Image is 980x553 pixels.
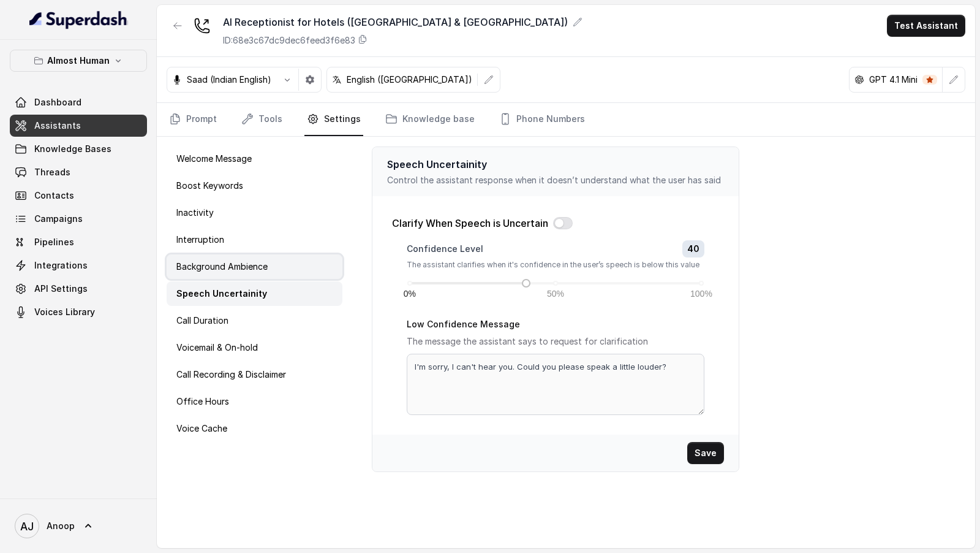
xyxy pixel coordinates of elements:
[47,520,75,532] span: Anoop
[547,287,564,300] span: 50%
[176,207,214,219] p: Inactivity
[10,301,147,323] a: Voices Library
[10,254,147,276] a: Integrations
[34,143,111,155] span: Knowledge Bases
[34,189,74,202] span: Contacts
[407,243,483,255] label: Confidence Level
[34,283,88,295] span: API Settings
[387,157,724,172] p: Speech Uncertainity
[407,260,704,270] p: The assistant clarifies when it's confidence in the user’s speech is below this value
[854,75,864,85] svg: openai logo
[10,115,147,137] a: Assistants
[176,368,286,381] p: Call Recording & Disclaimer
[887,15,965,37] button: Test Assistant
[223,15,582,29] div: AI Receptionist for Hotels ([GEOGRAPHIC_DATA] & [GEOGRAPHIC_DATA])
[404,287,416,300] span: 0%
[10,278,147,300] a: API Settings
[29,10,128,29] img: light.svg
[20,520,34,533] text: AJ
[176,234,224,246] p: Interruption
[10,185,147,207] a: Contacts
[34,306,95,318] span: Voices Library
[239,103,285,136] a: Tools
[176,153,252,165] p: Welcome Message
[10,208,147,230] a: Campaigns
[690,287,712,300] span: 100%
[407,334,704,349] p: The message the assistant says to request for clarification
[869,74,918,86] p: GPT 4.1 Mini
[176,395,229,408] p: Office Hours
[47,53,110,68] p: Almost Human
[176,261,268,273] p: Background Ambience
[392,216,548,231] p: Clarify When Speech is Uncertain
[223,34,355,47] p: ID: 68e3c67dc9dec6feed3f6e83
[304,103,363,136] a: Settings
[176,422,227,435] p: Voice Cache
[10,231,147,253] a: Pipelines
[34,166,70,178] span: Threads
[682,240,704,257] span: 40
[10,509,147,543] a: Anoop
[176,288,267,300] p: Speech Uncertainity
[167,103,965,136] nav: Tabs
[687,442,724,464] button: Save
[167,103,219,136] a: Prompt
[407,319,520,329] label: Low Confidence Message
[387,174,724,186] p: Control the assistant response when it doesn’t understand what the user has said
[497,103,587,136] a: Phone Numbers
[34,236,74,248] span: Pipelines
[176,315,228,327] p: Call Duration
[187,74,271,86] p: Saad (Indian English)
[383,103,477,136] a: Knowledge base
[10,91,147,113] a: Dashboard
[10,50,147,72] button: Almost Human
[34,213,83,225] span: Campaigns
[10,138,147,160] a: Knowledge Bases
[176,341,258,354] p: Voicemail & On-hold
[10,161,147,183] a: Threads
[34,96,81,109] span: Dashboard
[407,354,704,415] textarea: I'm sorry, I can't hear you. Could you please speak a little louder?
[347,74,472,86] p: English ([GEOGRAPHIC_DATA])
[34,120,81,132] span: Assistants
[34,259,88,272] span: Integrations
[176,180,243,192] p: Boost Keywords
